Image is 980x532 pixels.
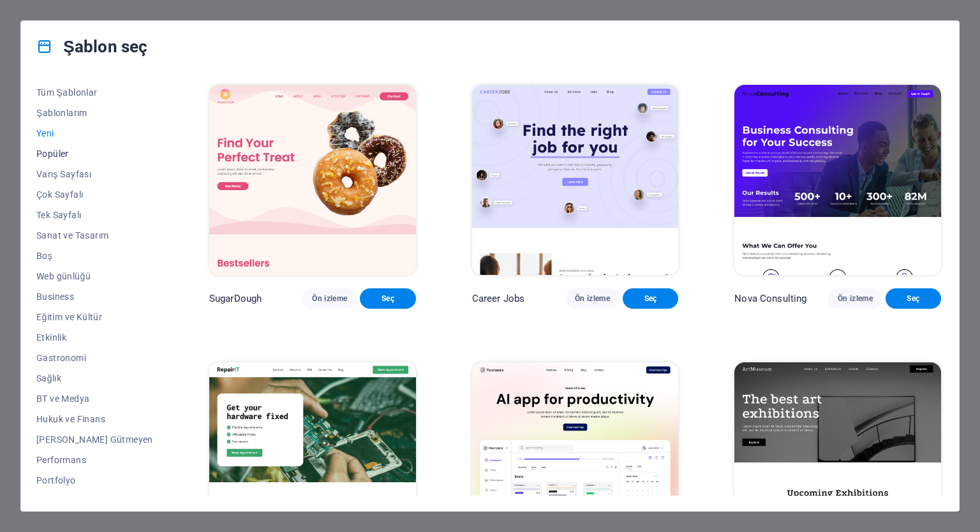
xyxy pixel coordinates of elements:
[36,103,153,123] button: Şablonlarım
[36,388,153,409] button: BT ve Medya
[209,292,262,305] p: SugarDough
[36,230,153,240] span: Sanat ve Tasarım
[36,108,153,118] span: Şablonlarım
[36,87,153,98] span: Tüm Şablonlar
[472,85,679,275] img: Career Jobs
[36,144,153,164] button: Popüler
[886,288,941,309] button: Seç
[36,271,153,281] span: Web günlüğü
[36,368,153,388] button: Sağlık
[36,266,153,286] button: Web günlüğü
[36,286,153,307] button: Business
[36,128,153,138] span: Yeni
[36,491,153,511] button: Hizmetler
[312,293,347,304] span: Ön izleme
[565,288,620,309] button: Ön izleme
[633,293,668,304] span: Seç
[36,225,153,246] button: Sanat ve Tasarım
[36,169,153,179] span: Varış Sayfası
[36,409,153,429] button: Hukuk ve Finans
[302,288,357,309] button: Ön izleme
[623,288,678,309] button: Seç
[36,292,153,302] span: Business
[209,85,416,275] img: SugarDough
[896,293,931,304] span: Seç
[575,293,610,304] span: Ön izleme
[36,455,153,465] span: Performans
[36,414,153,424] span: Hukuk ve Finans
[472,292,525,305] p: Career Jobs
[36,348,153,368] button: Gastronomi
[36,189,153,200] span: Çok Sayfalı
[734,85,941,275] img: Nova Consulting
[36,82,153,103] button: Tüm Şablonlar
[828,288,883,309] button: Ön izleme
[36,246,153,266] button: Boş
[36,327,153,348] button: Etkinlik
[370,293,405,304] span: Seç
[36,307,153,327] button: Eğitim ve Kültür
[36,353,153,363] span: Gastronomi
[734,292,806,305] p: Nova Consulting
[36,434,153,445] span: [PERSON_NAME] Gütmeyen
[36,470,153,491] button: Portfolyo
[36,332,153,343] span: Etkinlik
[36,429,153,450] button: [PERSON_NAME] Gütmeyen
[36,36,147,57] h4: Şablon seç
[360,288,415,309] button: Seç
[36,205,153,225] button: Tek Sayfalı
[36,164,153,184] button: Varış Sayfası
[36,394,153,404] span: BT ve Medya
[36,450,153,470] button: Performans
[36,123,153,144] button: Yeni
[36,475,153,485] span: Portfolyo
[36,210,153,220] span: Tek Sayfalı
[36,373,153,383] span: Sağlık
[838,293,873,304] span: Ön izleme
[36,184,153,205] button: Çok Sayfalı
[36,149,153,159] span: Popüler
[36,312,153,322] span: Eğitim ve Kültür
[36,251,153,261] span: Boş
